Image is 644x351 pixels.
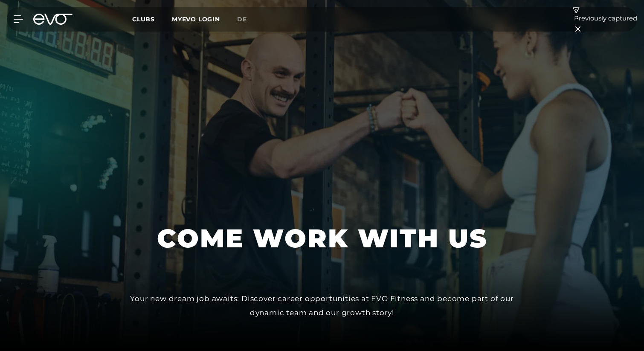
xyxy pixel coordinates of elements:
span: Clubs [132,15,155,23]
div: Your new dream job awaits: Discover career opportunities at EVO Fitness and become part of our dy... [130,292,514,319]
h1: COME WORK WITH US [157,222,487,255]
a: Clubs [132,15,172,23]
a: de [237,15,257,24]
span: de [237,15,247,23]
a: MYEVO LOGIN [172,15,220,23]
